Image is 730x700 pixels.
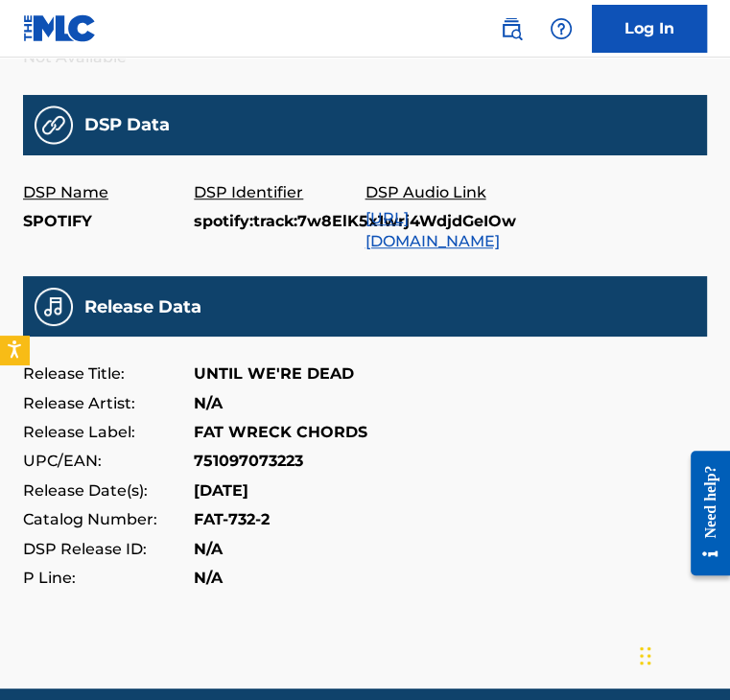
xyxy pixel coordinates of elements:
[23,477,194,505] p: Release Date(s):
[23,14,97,42] img: MLC Logo
[23,360,194,388] p: Release Title:
[194,178,365,207] p: DSP Identifier
[194,389,223,418] p: N/A
[194,505,270,534] p: FAT-732-2
[84,114,170,136] h5: DSP Data
[194,418,367,447] p: FAT WRECK CHORDS
[194,564,223,593] p: N/A
[542,10,580,48] div: Help
[23,564,194,593] p: P Line:
[23,447,194,476] p: UPC/EAN:
[84,296,201,318] h5: Release Data
[365,209,500,250] a: [URL][DOMAIN_NAME]
[194,360,354,388] p: UNTIL WE'RE DEAD
[194,535,223,564] p: N/A
[550,17,573,40] img: help
[35,288,73,326] img: 75424d043b2694df37d4.png
[35,105,73,145] img: 31a9e25fa6e13e71f14b.png
[492,10,530,48] a: Public Search
[500,17,523,40] img: search
[23,418,194,447] p: Release Label:
[194,477,248,505] p: [DATE]
[640,627,651,685] div: Drag
[23,178,194,207] p: DSP Name
[676,436,730,591] iframe: Resource Center
[23,207,194,236] p: SPOTIFY
[23,505,194,534] p: Catalog Number:
[634,608,730,700] iframe: Chat Widget
[194,207,365,236] p: spotify:track:7w8ElK5x1wrj4WdjdGeIOw
[194,447,303,476] p: 751097073223
[592,5,707,53] a: Log In
[23,535,194,564] p: DSP Release ID:
[23,389,194,418] p: Release Artist:
[365,178,536,207] p: DSP Audio Link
